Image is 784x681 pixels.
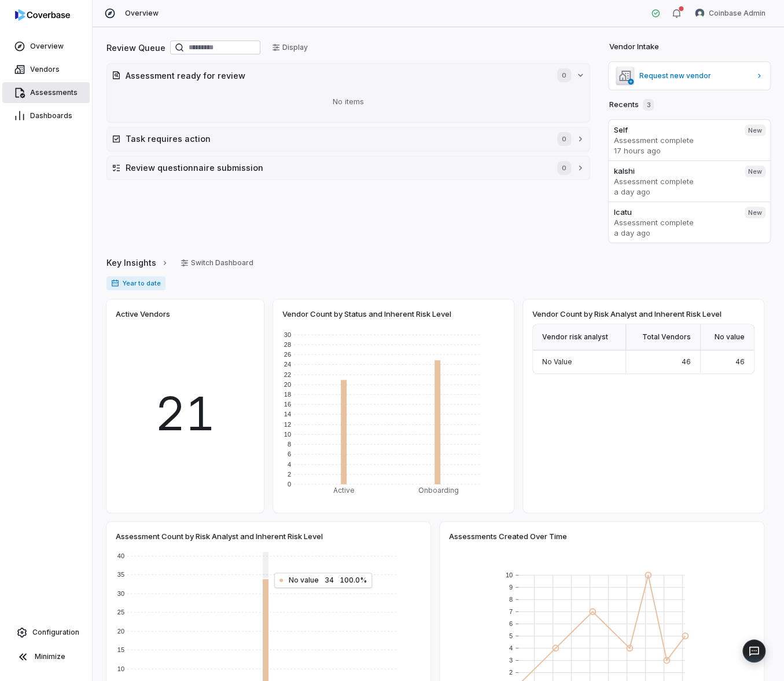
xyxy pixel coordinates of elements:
span: Active Vendors [116,309,170,319]
span: 21 [155,379,215,448]
p: Assessment complete [613,176,735,186]
p: a day ago [613,186,735,197]
text: 3 [509,657,513,664]
text: 7 [509,608,513,615]
h3: kalshi [613,166,735,176]
span: 3 [643,99,654,111]
text: 10 [284,431,291,438]
text: 28 [284,341,291,348]
svg: Date range for report [111,279,119,287]
text: 8 [288,441,291,448]
span: New [745,125,765,136]
text: 10 [117,665,124,672]
h2: Review Queue [106,42,165,54]
text: 18 [284,391,291,398]
text: 25 [117,609,124,616]
text: 24 [284,361,291,368]
span: New [745,207,765,218]
div: Vendor risk analyst [533,324,626,350]
a: Dashboards [2,105,90,126]
span: 0 [557,161,571,175]
text: 2 [288,471,291,478]
span: Assessments Created Over Time [449,531,567,541]
text: 12 [284,421,291,428]
span: Configuration [32,628,79,637]
button: Switch Dashboard [174,254,260,272]
img: logo-D7KZi-bG.svg [15,9,70,21]
text: 8 [509,596,513,603]
text: 35 [117,571,124,578]
text: 20 [284,381,291,388]
h3: Self [613,125,735,135]
span: Key Insights [106,257,156,269]
span: Overview [125,9,159,18]
text: 40 [117,552,124,559]
text: 30 [284,331,291,338]
a: IcatuAssessment completea day agoNew [609,202,770,243]
h3: Icatu [613,207,735,217]
button: Review questionnaire submission0 [107,156,590,180]
text: 5 [509,632,513,639]
div: Total Vendors [626,324,700,350]
p: Assessment complete [613,217,735,228]
span: No Value [542,357,572,366]
h2: Recents [609,99,654,111]
a: kalshiAssessment completea day agoNew [609,160,770,202]
span: Overview [30,42,64,51]
a: Assessments [2,82,90,103]
span: New [745,166,765,177]
p: 17 hours ago [613,145,735,156]
a: Overview [2,36,90,57]
h2: Task requires action [126,133,546,145]
text: 6 [288,451,291,457]
text: 10 [506,572,513,579]
span: 0 [557,132,571,146]
img: Coinbase Admin avatar [695,9,704,18]
span: Request new vendor [639,71,750,80]
button: Assessment ready for review0 [107,64,590,87]
span: Dashboards [30,111,72,120]
text: 2 [509,669,513,676]
span: 46 [682,357,691,366]
a: SelfAssessment complete17 hours agoNew [609,120,770,160]
text: 0 [288,481,291,488]
p: a day ago [613,228,735,238]
text: 4 [509,645,513,651]
text: 14 [284,411,291,418]
text: 26 [284,351,291,358]
a: Vendors [2,59,90,80]
span: Assessment Count by Risk Analyst and Inherent Risk Level [116,531,323,541]
button: Task requires action0 [107,127,590,151]
text: 16 [284,401,291,408]
button: Minimize [5,645,87,668]
text: 4 [288,461,291,468]
div: No value [701,324,754,350]
span: Vendor Count by Status and Inherent Risk Level [282,309,451,319]
a: Request new vendor [609,62,770,90]
p: Assessment complete [613,135,735,145]
text: 9 [509,584,513,591]
h2: Vendor Intake [609,41,658,53]
span: Minimize [35,652,65,661]
span: 0 [557,68,571,82]
button: Display [265,39,315,56]
button: Coinbase Admin avatarCoinbase Admin [688,5,772,22]
span: Vendor Count by Risk Analyst and Inherent Risk Level [532,309,722,319]
a: Configuration [5,622,87,643]
span: Assessments [30,88,78,97]
text: 20 [117,628,124,635]
span: Vendors [30,65,60,74]
span: 46 [735,357,745,366]
h2: Assessment ready for review [126,69,546,82]
a: Key Insights [106,251,169,275]
text: 30 [117,590,124,597]
h2: Review questionnaire submission [126,162,546,174]
text: 22 [284,371,291,378]
text: 6 [509,620,513,627]
button: Key Insights [103,251,172,275]
text: 15 [117,646,124,653]
span: Year to date [106,276,165,290]
div: No items [112,87,585,117]
span: Coinbase Admin [709,9,765,18]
